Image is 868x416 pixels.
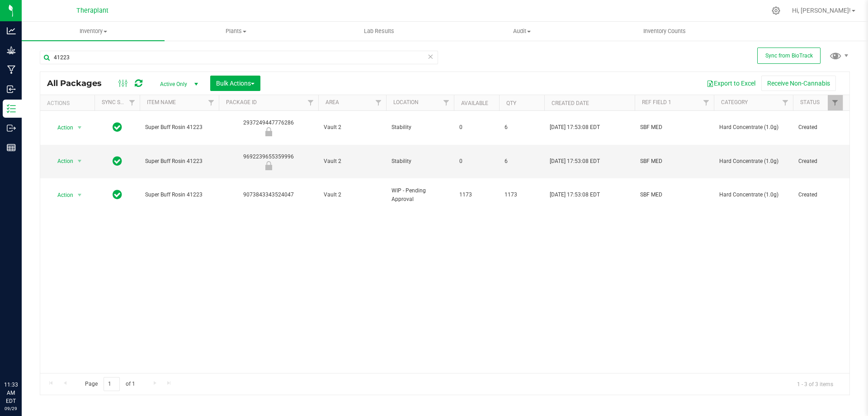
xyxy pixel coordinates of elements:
div: 2937249447776286 [217,119,320,136]
a: Available [461,100,488,106]
a: Audit [450,22,593,41]
span: Super Buff Rosin 41223 [145,123,213,132]
div: Manage settings [770,6,782,15]
span: 6 [505,157,539,166]
span: Sync from BioTrack [765,53,813,59]
button: Export to Excel [701,76,761,91]
a: Status [800,99,820,105]
button: Bulk Actions [210,76,260,91]
button: Receive Non-Cannabis [761,76,836,91]
span: Action [49,189,74,201]
span: Hard Concentrate (1.0g) [719,191,788,199]
a: Category [721,99,748,105]
span: select [74,155,85,167]
span: Plants [165,27,307,35]
a: Location [393,99,419,105]
div: 9073843343524047 [217,191,320,199]
a: Sync Status [102,99,137,105]
span: Bulk Actions [216,80,255,87]
span: Inventory [22,27,165,35]
div: 9692239655359996 [217,153,320,170]
span: SBF MED [640,123,708,132]
span: Audit [451,27,593,35]
span: [DATE] 17:53:08 EDT [550,123,600,132]
a: Inventory [22,22,165,41]
span: Inventory Counts [631,27,698,35]
span: Clear [427,51,434,62]
input: Search Package ID, Item Name, SKU, Lot or Part Number... [40,51,438,64]
inline-svg: Outbound [7,124,16,133]
span: Page of 1 [77,377,142,391]
span: Super Buff Rosin 41223 [145,157,213,166]
a: Filter [699,95,714,110]
a: Item Name [147,99,176,105]
span: Hi, [PERSON_NAME]! [792,7,851,14]
span: Action [49,121,74,134]
a: Filter [828,95,843,110]
a: Filter [125,95,140,110]
a: Ref Field 1 [642,99,671,105]
span: Vault 2 [324,157,381,166]
inline-svg: Analytics [7,26,16,35]
span: [DATE] 17:53:08 EDT [550,191,600,199]
p: 09/29 [4,405,18,412]
span: Theraplant [76,7,108,14]
span: select [74,121,85,134]
span: Vault 2 [324,123,381,132]
span: In Sync [113,155,122,167]
inline-svg: Inventory [7,104,16,113]
inline-svg: Reports [7,143,16,152]
span: [DATE] 17:53:08 EDT [550,157,600,166]
span: In Sync [113,121,122,134]
span: Super Buff Rosin 41223 [145,191,213,199]
a: Package ID [226,99,257,105]
span: Vault 2 [324,191,381,199]
span: SBF MED [640,191,708,199]
span: Created [798,123,837,132]
a: Plants [165,22,307,41]
span: Stability [392,123,448,132]
input: 1 [104,377,120,391]
span: Hard Concentrate (1.0g) [719,157,788,166]
span: SBF MED [640,157,708,166]
span: Action [49,155,74,167]
a: Lab Results [307,22,450,41]
a: Area [325,99,339,105]
span: Stability [392,157,448,166]
span: Created [798,191,837,199]
div: Newly Received [217,127,320,136]
a: Qty [506,100,516,106]
a: Created Date [552,100,589,106]
div: Newly Received [217,161,320,170]
span: All Packages [47,78,111,88]
span: select [74,189,85,201]
span: WIP - Pending Approval [392,186,448,204]
span: 0 [459,157,494,166]
inline-svg: Grow [7,46,16,55]
a: Filter [439,95,454,110]
span: 1173 [505,191,539,199]
a: Filter [371,95,386,110]
span: Lab Results [352,27,406,35]
p: 11:33 AM EDT [4,381,18,405]
a: Filter [778,95,793,110]
button: Sync from BioTrack [757,48,821,64]
span: 1173 [459,191,494,199]
span: In Sync [113,188,122,201]
div: Actions [47,100,91,106]
a: Filter [303,95,318,110]
a: Inventory Counts [593,22,736,41]
a: Filter [204,95,219,110]
iframe: Resource center [9,344,36,371]
inline-svg: Inbound [7,85,16,94]
inline-svg: Manufacturing [7,65,16,74]
span: 1 - 3 of 3 items [790,377,840,391]
span: Hard Concentrate (1.0g) [719,123,788,132]
span: 0 [459,123,494,132]
span: 6 [505,123,539,132]
span: Created [798,157,837,166]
